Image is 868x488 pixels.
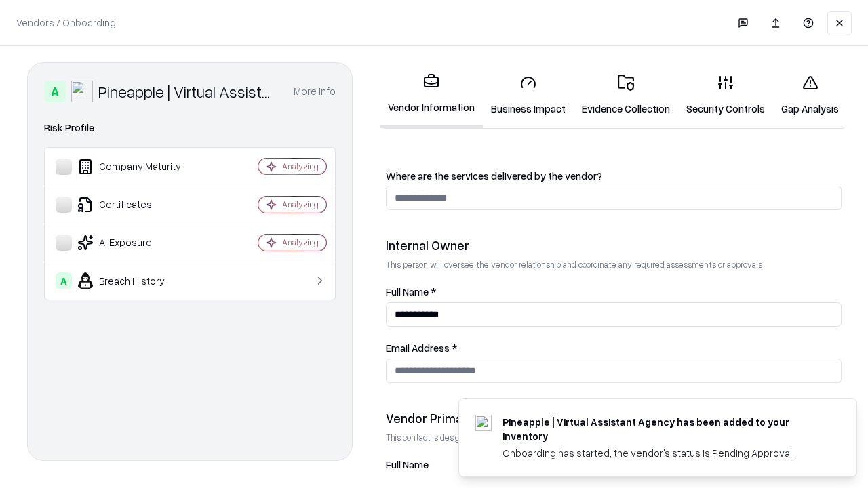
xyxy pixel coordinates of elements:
p: Vendors / Onboarding [16,16,116,30]
a: Security Controls [678,64,773,127]
a: Evidence Collection [574,64,678,127]
label: Where are the services delivered by the vendor? [386,171,842,181]
div: Analyzing [282,161,319,172]
p: This contact is designated to receive the assessment request from Shift [386,432,842,443]
label: Full Name * [386,287,842,297]
label: Full Name [386,460,842,470]
img: Pineapple | Virtual Assistant Agency [71,81,93,102]
div: Internal Owner [386,237,842,253]
p: This person will oversee the vendor relationship and coordinate any required assessments or appro... [386,259,842,270]
div: AI Exposure [56,235,218,251]
div: Risk Profile [44,120,336,136]
label: Email Address * [386,343,842,353]
div: Company Maturity [56,159,218,175]
div: A [56,272,72,289]
div: A [44,81,66,102]
a: Vendor Information [380,62,483,128]
div: Certificates [56,197,218,213]
a: Gap Analysis [773,64,847,127]
div: Vendor Primary Contact [386,410,842,426]
div: Analyzing [282,237,319,248]
button: More info [294,79,336,104]
div: Pineapple | Virtual Assistant Agency [98,81,277,102]
div: Onboarding has started, the vendor's status is Pending Approval. [502,446,824,460]
div: Analyzing [282,199,319,210]
div: Breach History [56,272,218,289]
a: Business Impact [483,64,574,127]
div: Pineapple | Virtual Assistant Agency has been added to your inventory [502,415,824,443]
img: trypineapple.com [475,415,492,431]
